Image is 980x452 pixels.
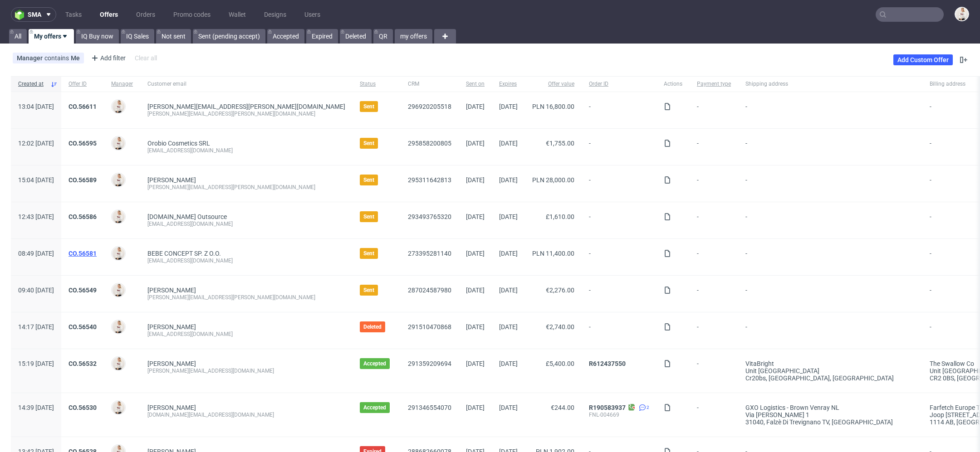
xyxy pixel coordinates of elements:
img: Mari Fok [955,8,968,20]
img: Mari Fok [112,100,125,113]
a: 296920205518 [408,103,451,110]
span: - [697,103,731,117]
a: 291346554070 [408,404,451,411]
span: Payment type [697,80,731,88]
a: CO.56595 [69,140,97,147]
span: [DATE] [499,287,518,294]
img: Mari Fok [112,247,125,260]
span: - [697,404,731,426]
span: Created at [18,80,47,88]
span: PLN 16,800.00 [532,103,574,110]
div: Add filter [88,51,127,65]
span: Accepted [363,360,386,367]
span: [DATE] [466,103,485,110]
span: 08:49 [DATE] [18,250,54,257]
a: my offers [395,29,432,44]
span: - [697,140,731,154]
div: [EMAIL_ADDRESS][DOMAIN_NAME] [147,147,345,154]
span: PLN 28,000.00 [532,176,574,184]
a: 295858200805 [408,140,451,147]
span: - [589,140,649,154]
a: Accepted [267,29,304,44]
span: 14:17 [DATE] [18,323,54,330]
img: Mari Fok [112,401,125,414]
a: Offers [94,7,123,22]
span: Order ID [589,80,649,88]
span: CRM [408,80,451,88]
a: My offers [29,29,74,44]
a: CO.56586 [69,213,97,220]
a: QR [373,29,393,44]
a: [PERSON_NAME] [147,176,196,184]
span: [DATE] [499,360,518,367]
span: - [589,287,649,301]
span: Manager [111,80,133,88]
img: Mari Fok [112,357,125,370]
a: [PERSON_NAME] [147,360,196,367]
a: [PERSON_NAME] [147,404,196,411]
span: PLN 11,400.00 [532,250,574,257]
a: 2 [637,404,649,411]
div: VitaBright [745,360,915,367]
a: 291359209694 [408,360,451,367]
span: [DATE] [466,250,485,257]
a: 293493765320 [408,213,451,220]
img: Mari Fok [112,210,125,223]
span: Actions [664,80,682,88]
div: FNL-004669 [589,411,649,418]
a: Promo codes [168,7,216,22]
span: 12:02 [DATE] [18,140,54,147]
a: Not sent [156,29,191,44]
div: [EMAIL_ADDRESS][DOMAIN_NAME] [147,330,345,338]
span: €2,740.00 [546,323,574,330]
span: - [697,323,731,338]
span: Manager [17,54,44,62]
div: Me [71,54,80,62]
a: IQ Sales [121,29,154,44]
a: 287024587980 [408,287,451,294]
span: - [589,176,649,191]
div: Clear all [133,52,159,64]
a: Tasks [60,7,87,22]
span: - [697,213,731,228]
a: 291510470868 [408,323,451,330]
a: CO.56589 [69,176,97,184]
span: [DATE] [499,103,518,110]
img: logo [15,10,28,20]
div: [PERSON_NAME][EMAIL_ADDRESS][PERSON_NAME][DOMAIN_NAME] [147,294,345,301]
img: Mari Fok [112,174,125,186]
span: 09:40 [DATE] [18,287,54,294]
div: via [PERSON_NAME] 1 [745,411,915,418]
a: Deleted [340,29,372,44]
a: R190583937 [589,404,626,411]
span: [DATE] [499,404,518,411]
a: BEBE CONCEPT SP. Z O.O. [147,250,221,257]
span: €244.00 [551,404,574,411]
span: 12:43 [DATE] [18,213,54,220]
div: [EMAIL_ADDRESS][DOMAIN_NAME] [147,220,345,228]
button: sma [11,7,56,22]
span: Shipping address [745,80,915,88]
span: [DATE] [466,360,485,367]
a: All [9,29,27,44]
span: 2 [647,404,649,411]
a: [DOMAIN_NAME] Outsource [147,213,227,220]
span: - [589,213,649,228]
span: [DATE] [466,404,485,411]
a: CO.56581 [69,250,97,257]
span: Sent [363,103,374,110]
a: Users [299,7,326,22]
span: [DATE] [466,213,485,220]
span: Sent [363,287,374,294]
span: - [697,360,731,382]
span: - [745,250,915,264]
a: [PERSON_NAME] [147,323,196,330]
span: [DATE] [466,287,485,294]
span: £1,610.00 [546,213,574,220]
a: Orders [131,7,161,22]
div: [DOMAIN_NAME][EMAIL_ADDRESS][DOMAIN_NAME] [147,411,345,418]
span: - [589,250,649,264]
span: Sent [363,176,374,184]
a: Add Custom Offer [893,54,953,65]
span: - [589,103,649,117]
